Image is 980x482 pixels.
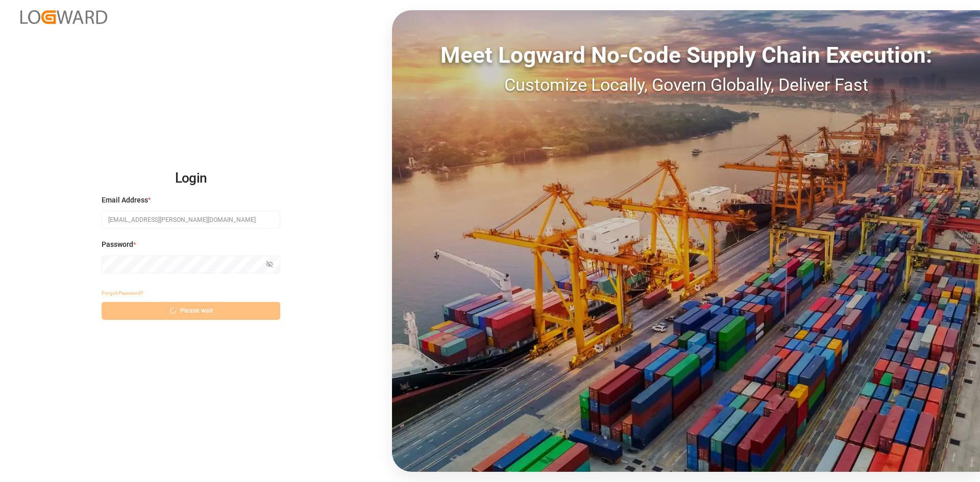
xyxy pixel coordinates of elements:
span: Password [102,239,133,250]
input: Enter your email [102,211,280,229]
span: Email Address [102,195,148,206]
div: Meet Logward No-Code Supply Chain Execution: [392,38,980,72]
div: Customize Locally, Govern Globally, Deliver Fast [392,72,980,98]
h2: Login [102,162,280,195]
img: Logward_new_orange.png [20,10,107,24]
